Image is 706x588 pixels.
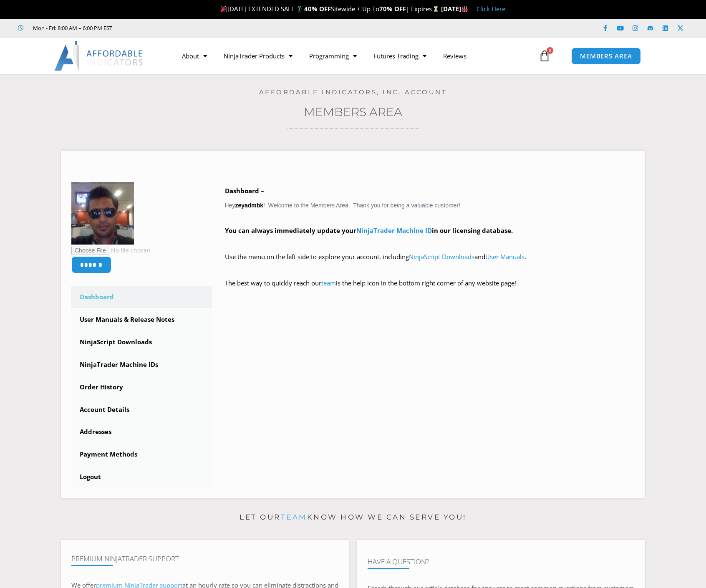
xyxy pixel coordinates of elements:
[304,5,331,13] strong: 40% OFF
[526,44,563,68] a: 0
[321,279,336,287] a: team
[71,376,212,398] a: Order History
[225,226,513,235] strong: You can always immediately update your in our licensing database.
[580,53,632,59] span: MEMBERS AREA
[433,6,439,12] img: ⌛
[71,286,212,308] a: Dashboard
[71,555,338,563] h4: Premium NinjaTrader Support
[71,421,212,443] a: Addresses
[71,331,212,353] a: NinjaScript Downloads
[281,513,307,521] a: team
[71,399,212,421] a: Account Details
[71,444,212,465] a: Payment Methods
[54,41,144,71] img: LogoAI | Affordable Indicators – NinjaTrader
[31,23,112,33] span: Mon - Fri: 8:00 AM – 6:00 PM EST
[259,88,447,96] a: Affordable Indicators, Inc. Account
[304,105,402,119] a: Members Area
[356,226,432,235] a: NinjaTrader Machine ID
[235,202,263,209] strong: zeyadmbk
[225,251,635,275] p: Use the menu on the left side to explore your account, including and .
[379,5,406,13] strong: 70% OFF
[71,309,212,331] a: User Manuals & Release Notes
[485,252,524,261] a: User Manuals
[477,5,505,13] a: Click Here
[124,24,249,32] iframe: Customer reviews powered by Trustpilot
[61,511,645,524] p: Let our know how we can serve you!
[174,46,537,66] nav: Menu
[368,558,635,566] h4: Have A Question?
[71,354,212,376] a: NinjaTrader Machine IDs
[219,5,441,13] span: [DATE] EXTENDED SALE 🏌️‍♂️ Sitewide + Up To | Expires
[547,47,553,54] span: 0
[435,46,475,66] a: Reviews
[71,182,134,245] img: d2757b4d1ca3841de2c39d7b30dbad46a91158f8dab8af5ffe94771544c848b2
[71,286,212,488] nav: Account pages
[571,48,641,65] a: MEMBERS AREA
[225,187,264,195] b: Dashboard –
[174,46,215,66] a: About
[215,46,301,66] a: NinjaTrader Products
[461,6,468,12] img: 🏭
[225,278,635,301] p: The best way to quickly reach our is the help icon in the bottom right corner of any website page!
[225,185,635,301] div: Hey ! Welcome to the Members Area. Thank you for being a valuable customer!
[441,5,468,13] strong: [DATE]
[221,6,227,12] img: 🎉
[409,252,474,261] a: NinjaScript Downloads
[71,466,212,488] a: Logout
[301,46,365,66] a: Programming
[365,46,435,66] a: Futures Trading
